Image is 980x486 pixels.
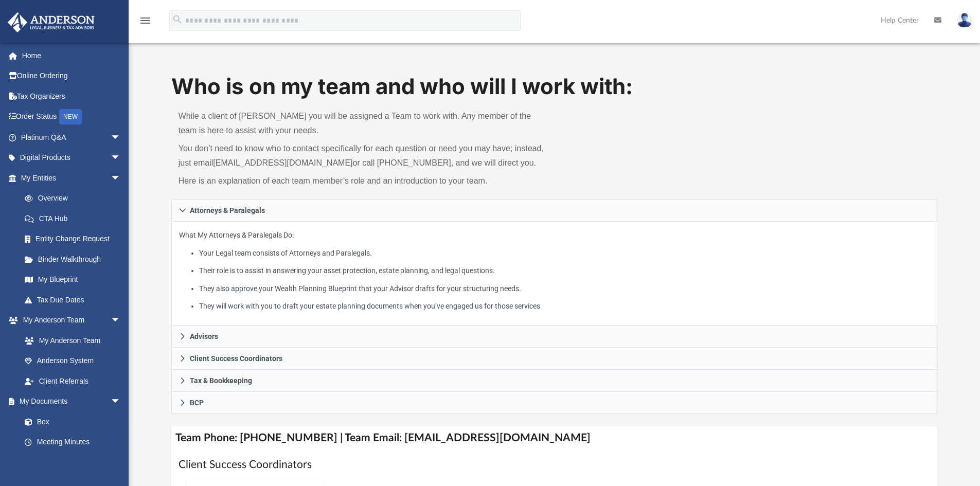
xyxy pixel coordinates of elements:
a: Overview [14,188,136,209]
span: arrow_drop_down [111,391,131,412]
a: Client Success Coordinators [171,348,938,370]
a: Entity Change Request [14,229,136,249]
img: User Pic [957,13,972,28]
i: search [172,14,183,25]
a: My Blueprint [14,269,131,290]
a: Home [7,45,136,66]
a: Advisors [171,326,938,348]
a: BCP [171,392,938,414]
li: Their role is to assist in answering your asset protection, estate planning, and legal questions. [199,264,930,277]
p: What My Attorneys & Paralegals Do: [179,229,930,313]
a: My Anderson Team [14,330,126,351]
a: Binder Walkthrough [14,249,136,269]
span: arrow_drop_down [111,310,131,331]
a: My Anderson Teamarrow_drop_down [7,310,131,331]
div: NEW [59,109,82,124]
a: Box [14,411,126,432]
li: Your Legal team consists of Attorneys and Paralegals. [199,247,930,260]
a: menu [139,20,151,27]
p: While a client of [PERSON_NAME] you will be assigned a Team to work with. Any member of the team ... [179,109,547,138]
span: Tax & Bookkeeping [190,377,252,384]
a: Tax & Bookkeeping [171,370,938,392]
a: Client Referrals [14,371,131,391]
a: My Documentsarrow_drop_down [7,391,131,412]
a: Tax Organizers [7,86,136,106]
a: Attorneys & Paralegals [171,199,938,222]
a: Platinum Q&Aarrow_drop_down [7,127,136,148]
a: Digital Productsarrow_drop_down [7,148,136,168]
span: arrow_drop_down [111,168,131,189]
a: CTA Hub [14,208,136,229]
a: Anderson System [14,351,131,371]
span: Attorneys & Paralegals [190,207,265,214]
a: Meeting Minutes [14,432,131,453]
a: Order StatusNEW [7,106,136,128]
a: [EMAIL_ADDRESS][DOMAIN_NAME] [213,158,352,167]
h4: Team Phone: [PHONE_NUMBER] | Team Email: [EMAIL_ADDRESS][DOMAIN_NAME] [171,426,938,449]
span: Client Success Coordinators [190,355,282,362]
span: arrow_drop_down [111,127,131,148]
h1: Client Success Coordinators [179,457,931,472]
a: Tax Due Dates [14,290,136,310]
img: Anderson Advisors Platinum Portal [5,12,98,32]
span: Advisors [190,333,218,340]
i: menu [139,14,151,27]
li: They will work with you to draft your estate planning documents when you’ve engaged us for those ... [199,300,930,313]
a: Online Ordering [7,66,136,86]
p: You don’t need to know who to contact specifically for each question or need you may have; instea... [179,141,547,170]
span: BCP [190,399,204,406]
p: Here is an explanation of each team member’s role and an introduction to your team. [179,174,547,188]
span: arrow_drop_down [111,148,131,169]
div: Attorneys & Paralegals [171,222,938,326]
a: My Entitiesarrow_drop_down [7,168,136,188]
li: They also approve your Wealth Planning Blueprint that your Advisor drafts for your structuring ne... [199,282,930,295]
h1: Who is on my team and who will I work with: [171,71,938,102]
